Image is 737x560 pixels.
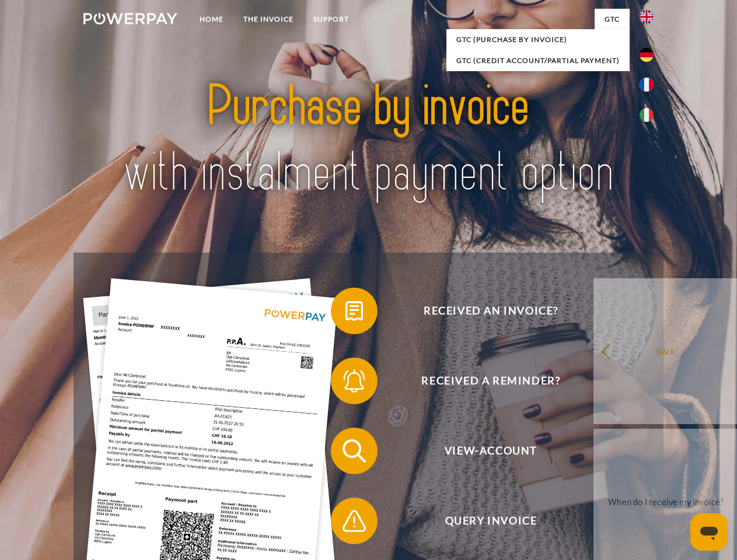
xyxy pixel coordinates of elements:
[190,9,233,30] a: Home
[446,50,630,71] a: GTC (Credit account/partial payment)
[331,498,634,544] button: Query Invoice
[340,366,369,395] img: qb_bell.svg
[83,13,177,24] img: logo-powerpay-white.svg
[640,78,654,92] img: fr
[446,29,630,50] a: GTC (Purchase by invoice)
[348,288,634,334] span: Received an invoice?
[640,10,654,24] img: en
[348,358,634,404] span: Received a reminder?
[331,428,634,474] button: View-Account
[600,343,732,359] div: back
[331,358,634,404] button: Received a reminder?
[340,506,369,535] img: qb_warning.svg
[640,108,654,122] img: it
[348,428,634,474] span: View-Account
[340,436,369,466] img: qb_search.svg
[640,48,654,62] img: de
[303,9,359,30] a: Support
[595,9,630,30] a: GTC
[340,296,369,325] img: qb_bill.svg
[233,9,303,30] a: THE INVOICE
[690,513,728,551] iframe: Button to launch messaging window
[111,56,626,223] img: title-powerpay_en.svg
[331,288,634,334] button: Received an invoice?
[600,494,732,509] div: When do I receive my invoice?
[348,498,634,544] span: Query Invoice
